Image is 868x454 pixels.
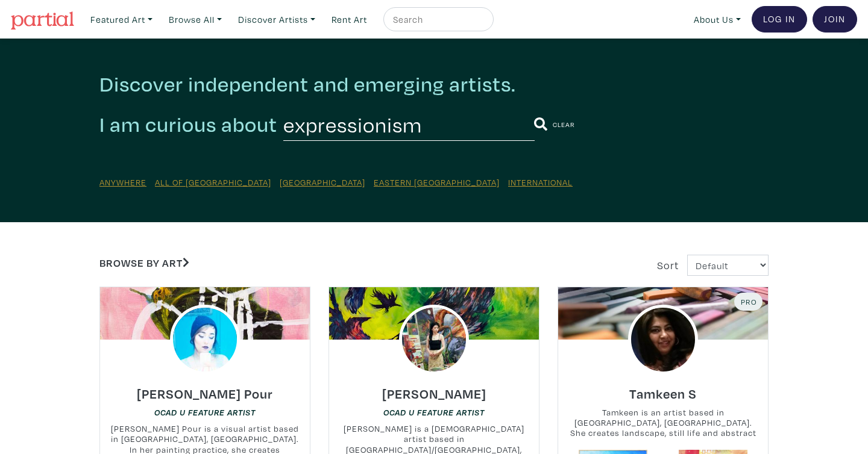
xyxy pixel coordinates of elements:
em: OCAD U Feature Artist [154,408,256,417]
img: phpThumb.php [170,305,240,375]
img: phpThumb.php [628,305,698,375]
span: Pro [740,297,757,306]
a: Featured Art [85,7,158,32]
a: All of [GEOGRAPHIC_DATA] [155,176,271,188]
h6: Tamkeen S [629,385,697,402]
a: [GEOGRAPHIC_DATA] [280,176,365,188]
h6: [PERSON_NAME] [382,385,486,402]
a: About Us [688,7,746,32]
a: Discover Artists [233,7,321,32]
a: Eastern [GEOGRAPHIC_DATA] [374,176,500,188]
small: Tamkeen is an artist based in [GEOGRAPHIC_DATA], [GEOGRAPHIC_DATA]. She creates landscape, still ... [558,407,768,439]
small: Clear [553,120,575,129]
h2: Discover independent and emerging artists. [99,71,769,97]
a: Browse by Art [99,256,189,270]
span: Sort [657,258,679,272]
a: OCAD U Feature Artist [154,406,256,418]
a: Browse All [163,7,227,32]
a: [PERSON_NAME] Pour [137,382,273,396]
a: Rent Art [326,7,373,32]
img: phpThumb.php [399,305,469,375]
a: International [508,176,573,188]
a: Tamkeen S [629,382,697,396]
h6: [PERSON_NAME] Pour [137,385,273,402]
a: Log In [752,6,807,33]
input: Search [392,12,482,27]
a: Clear [553,117,575,131]
a: [PERSON_NAME] [382,382,486,396]
a: OCAD U Feature Artist [383,406,485,418]
a: Join [813,6,857,33]
h2: I am curious about [99,111,277,138]
em: OCAD U Feature Artist [383,408,485,417]
a: Anywhere [99,176,146,188]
